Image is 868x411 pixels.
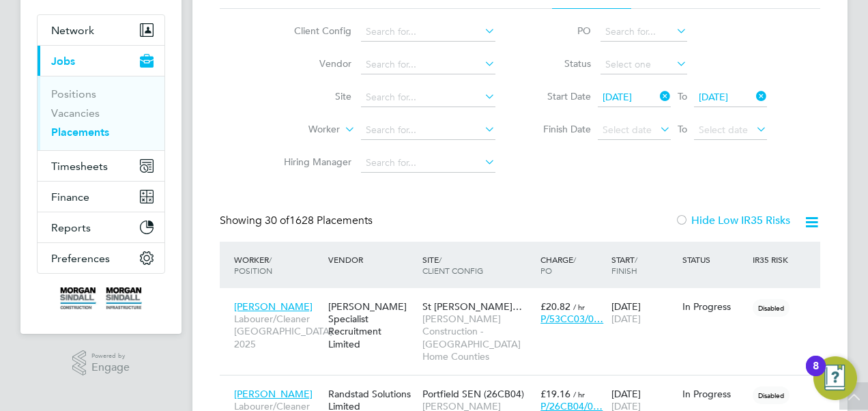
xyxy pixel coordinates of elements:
[60,287,142,309] img: morgansindall-logo-retina.png
[38,212,164,242] button: Reports
[234,300,313,313] span: [PERSON_NAME]
[361,55,495,74] input: Search for...
[611,313,641,325] span: [DATE]
[361,121,495,140] input: Search for...
[419,247,537,283] div: Site
[72,350,130,376] a: Powered byEngage
[51,160,108,173] span: Timesheets
[813,366,819,384] div: 8
[674,87,691,105] span: To
[675,214,790,227] label: Hide Low IR35 Risks
[540,388,570,400] span: £19.16
[530,90,591,102] label: Start Date
[38,243,164,273] button: Preferences
[361,23,495,42] input: Search for...
[231,247,325,283] div: Worker
[573,389,585,399] span: / hr
[361,88,495,107] input: Search for...
[603,124,652,136] span: Select date
[530,57,591,70] label: Status
[540,254,576,276] span: / PO
[540,300,570,313] span: £20.82
[601,23,687,42] input: Search for...
[38,151,164,181] button: Timesheets
[679,247,750,272] div: Status
[573,302,585,312] span: / hr
[699,91,728,103] span: [DATE]
[51,87,96,100] a: Positions
[813,356,857,400] button: Open Resource Center, 8 new notifications
[273,90,351,102] label: Site
[537,247,608,283] div: Charge
[51,126,109,139] a: Placements
[601,55,687,74] input: Select one
[265,214,289,227] span: 30 of
[234,388,313,400] span: [PERSON_NAME]
[51,55,75,68] span: Jobs
[231,380,820,392] a: [PERSON_NAME]Labourer/Cleaner 2025Randstad Solutions LimitedPortfield SEN (26CB04)[PERSON_NAME] C...
[220,214,375,228] div: Showing
[51,190,89,203] span: Finance
[608,247,679,283] div: Start
[682,300,747,313] div: In Progress
[749,247,796,272] div: IR35 Risk
[38,46,164,76] button: Jobs
[51,107,100,119] a: Vacancies
[422,313,534,363] span: [PERSON_NAME] Construction - [GEOGRAPHIC_DATA] Home Counties
[603,91,632,103] span: [DATE]
[611,254,637,276] span: / Finish
[753,386,790,404] span: Disabled
[699,124,748,136] span: Select date
[51,24,94,37] span: Network
[38,182,164,212] button: Finance
[361,154,495,173] input: Search for...
[91,362,130,373] span: Engage
[682,388,747,400] div: In Progress
[540,313,603,325] span: P/53CC03/0…
[91,350,130,362] span: Powered by
[234,313,321,350] span: Labourer/Cleaner [GEOGRAPHIC_DATA] 2025
[422,388,524,400] span: Portfield SEN (26CB04)
[265,214,373,227] span: 1628 Placements
[422,300,522,313] span: St [PERSON_NAME]…
[273,57,351,70] label: Vendor
[753,299,790,317] span: Disabled
[674,120,691,138] span: To
[51,252,110,265] span: Preferences
[325,294,419,357] div: [PERSON_NAME] Specialist Recruitment Limited
[530,25,591,37] label: PO
[273,25,351,37] label: Client Config
[273,156,351,168] label: Hiring Manager
[422,254,483,276] span: / Client Config
[231,293,820,304] a: [PERSON_NAME]Labourer/Cleaner [GEOGRAPHIC_DATA] 2025[PERSON_NAME] Specialist Recruitment LimitedS...
[37,287,165,309] a: Go to home page
[234,254,272,276] span: / Position
[51,221,91,234] span: Reports
[325,247,419,272] div: Vendor
[530,123,591,135] label: Finish Date
[261,123,340,137] label: Worker
[608,294,679,332] div: [DATE]
[38,15,164,45] button: Network
[38,76,164,150] div: Jobs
